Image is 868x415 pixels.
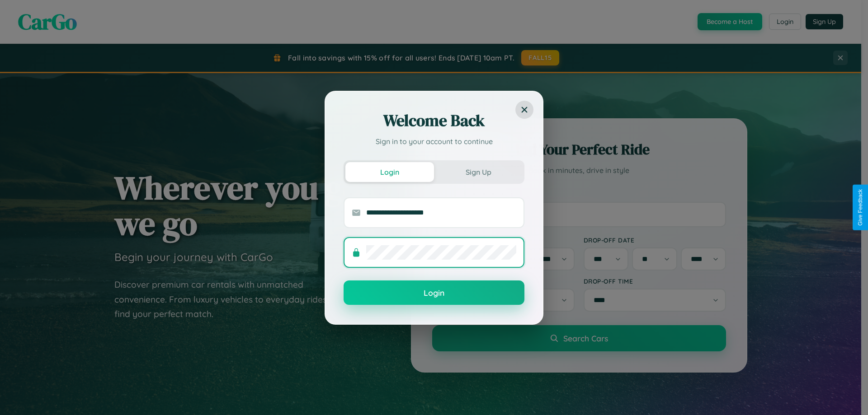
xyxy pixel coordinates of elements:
button: Login [345,162,434,182]
h2: Welcome Back [344,110,524,131]
p: Sign in to your account to continue [344,136,524,147]
button: Login [344,280,524,305]
button: Sign Up [434,162,523,182]
div: Give Feedback [857,189,863,226]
